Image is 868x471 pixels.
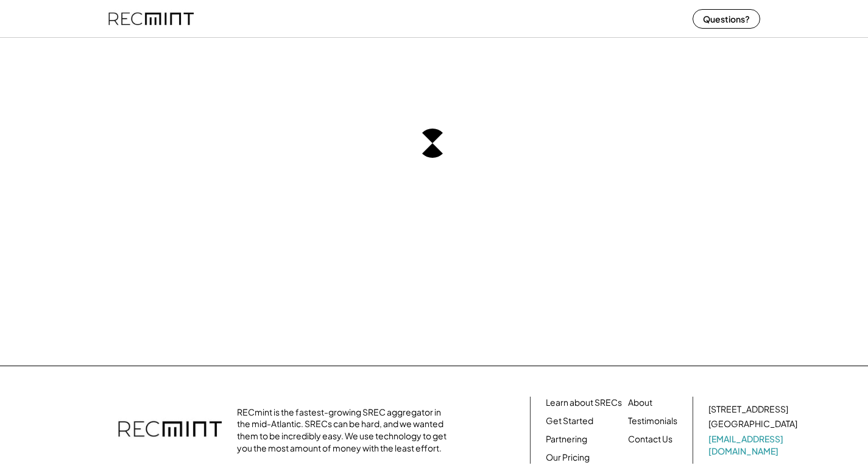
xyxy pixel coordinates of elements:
div: [GEOGRAPHIC_DATA] [708,418,797,430]
a: Contact Us [628,433,672,445]
a: Testimonials [628,415,677,427]
div: [STREET_ADDRESS] [708,403,788,416]
a: Learn about SRECs [546,397,622,409]
a: [EMAIL_ADDRESS][DOMAIN_NAME] [708,433,800,457]
button: Questions? [693,9,760,29]
a: Get Started [546,415,593,427]
a: About [628,397,652,409]
a: Our Pricing [546,452,590,464]
img: recmint-logotype%403x.png [118,409,222,452]
a: Partnering [546,433,587,445]
img: recmint-logotype%403x%20%281%29.jpeg [108,2,194,35]
div: RECmint is the fastest-growing SREC aggregator in the mid-Atlantic. SRECs can be hard, and we wan... [237,406,453,454]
